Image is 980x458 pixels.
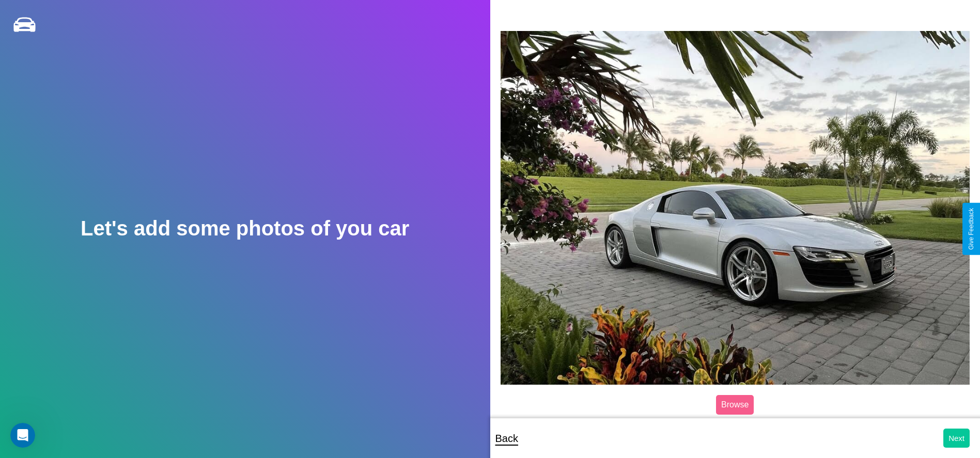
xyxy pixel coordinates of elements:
[716,395,754,415] label: Browse
[968,208,975,250] div: Give Feedback
[81,217,409,240] h2: Let's add some photos of you car
[10,423,35,448] iframe: Intercom live chat
[943,429,970,448] button: Next
[495,429,518,448] p: Back
[501,31,970,385] img: posted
